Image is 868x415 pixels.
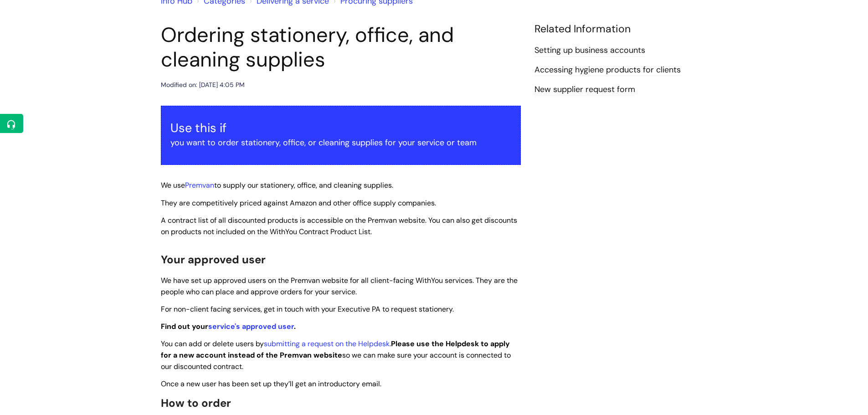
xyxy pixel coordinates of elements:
[161,23,521,72] h1: Ordering stationery, office, and cleaning supplies
[161,79,245,91] div: Modified on: [DATE] 4:05 PM
[161,215,517,236] span: A contract list of all discounted products is accessible on the Premvan website. You can also get...
[161,396,231,410] span: How to order
[161,252,266,266] span: Your approved user
[161,304,454,314] span: For non-client facing services, get in touch with your Executive PA to request stationery.
[161,276,518,297] span: We have set up approved users on the Premvan website for all client-facing WithYou services. They...
[534,64,681,76] a: Accessing hygiene products for clients
[161,180,393,190] span: We use to supply our stationery, office, and cleaning supplies.
[185,180,214,190] a: Premvan
[264,339,390,348] a: submitting a request on the Helpdesk
[208,322,294,331] a: service's approved user
[534,84,635,96] a: New supplier request form
[161,339,511,371] span: so we can make sure your account is connected to our discounted contract.
[534,45,645,56] a: Setting up business accounts
[534,23,708,36] h4: Related Information
[170,121,511,135] h3: Use this if
[161,322,296,331] strong: Find out your .
[170,135,511,150] p: you want to order stationery, office, or cleaning supplies for your service or team
[161,198,436,208] span: They are competitively priced against Amazon and other office supply companies.
[161,379,381,389] span: Once a new user has been set up they’ll get an introductory email.
[161,339,391,348] span: You can add or delete users by .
